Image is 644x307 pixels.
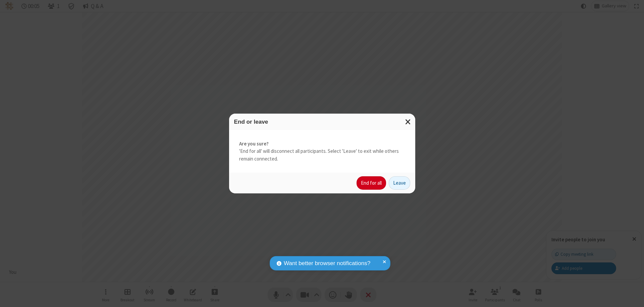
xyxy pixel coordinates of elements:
button: End for all [357,176,386,190]
span: Want better browser notifications? [284,259,370,268]
h3: End or leave [234,119,410,125]
button: Leave [389,176,410,190]
strong: Are you sure? [239,140,405,148]
button: Close modal [401,114,415,130]
div: 'End for all' will disconnect all participants. Select 'Leave' to exit while others remain connec... [229,130,415,173]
